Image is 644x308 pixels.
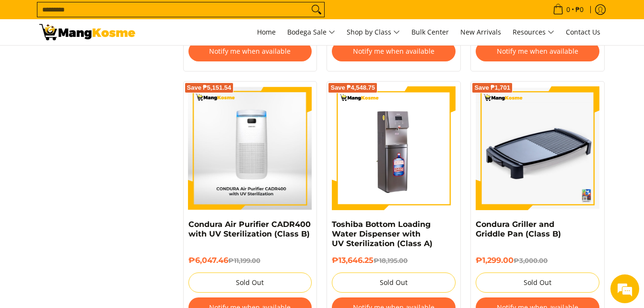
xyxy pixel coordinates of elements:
h6: ₱13,646.25 [332,256,456,265]
a: Contact Us [561,19,605,45]
img: Condura Air Purifier CADR400 with UV Sterilization (Class B) [188,87,312,210]
span: Bulk Center [411,27,449,36]
img: Toshiba Bottom Loading Water Dispenser with UV Sterilization (Class A) [332,86,456,210]
button: Notify me when available [476,41,599,61]
button: Sold Out [188,272,312,293]
a: Toshiba Bottom Loading Water Dispenser with UV Sterilization (Class A) [332,220,433,248]
span: 0 [565,6,572,13]
h6: ₱1,299.00 [476,256,599,265]
button: Notify me when available [332,41,456,61]
del: ₱3,000.00 [514,257,548,264]
span: Home [257,27,276,36]
span: Bodega Sale [287,26,335,38]
a: Condura Griller and Griddle Pan (Class B) [476,220,561,238]
del: ₱18,195.00 [374,257,408,264]
a: Condura Air Purifier CADR400 with UV Sterilization (Class B) [188,220,311,238]
span: Shop by Class [347,26,400,38]
span: New Arrivals [460,27,501,36]
button: Sold Out [476,272,599,293]
span: Resources [513,26,554,38]
a: Bodega Sale [282,19,340,45]
span: Save ₱4,548.75 [330,85,375,91]
nav: Main Menu [145,19,605,45]
a: Bulk Center [407,19,454,45]
a: New Arrivals [456,19,506,45]
img: condura-griller-and-griddle-pan-class-b1-right-side-view-mang-kosme [476,86,599,210]
span: Contact Us [566,27,600,36]
span: ₱0 [574,6,585,13]
span: • [550,4,586,15]
span: Save ₱5,151.54 [187,85,232,91]
span: We're online! [56,93,132,190]
img: Small Appliances l Mang Kosme: Home Appliances Warehouse Sale | Page 2 [39,24,135,40]
button: Notify me when available [188,41,312,61]
a: Resources [508,19,559,45]
button: Search [309,2,324,17]
button: Sold Out [332,272,456,293]
div: Chat with us now [50,54,161,66]
h6: ₱6,047.46 [188,256,312,265]
del: ₱11,199.00 [228,257,260,264]
div: Minimize live chat window [157,5,180,28]
span: Save ₱1,701 [474,85,510,91]
a: Home [252,19,281,45]
textarea: Type your message and hit 'Enter' [5,206,183,239]
a: Shop by Class [342,19,405,45]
